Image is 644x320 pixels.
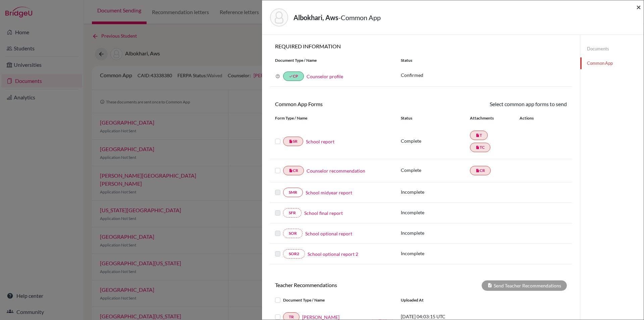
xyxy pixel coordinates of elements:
[293,13,338,21] strong: Albokhari, Aws
[476,133,480,137] i: insert_drive_file
[401,209,470,216] p: Incomplete
[396,296,496,304] div: Uploaded at
[307,167,365,174] a: Counselor recommendation
[283,188,303,197] a: SMR
[283,229,303,238] a: SOR
[308,250,358,258] a: School optional report 2
[636,3,641,11] button: Close
[289,74,293,78] i: done
[307,74,343,79] a: Counselor profile
[270,43,572,49] h6: REQUIRED INFORMATION
[401,115,470,121] div: Status
[512,115,553,121] div: Actions
[580,43,644,55] a: Documents
[283,249,305,259] a: SOR2
[401,250,470,257] p: Incomplete
[289,139,293,143] i: insert_drive_file
[283,208,302,218] a: SFR
[306,138,334,145] a: School report
[580,57,644,69] a: Common App
[396,57,572,63] div: Status
[304,210,343,217] a: School final report
[470,115,512,121] div: Attachments
[636,2,641,12] span: ×
[401,229,470,236] p: Incomplete
[470,166,491,175] a: insert_drive_fileCR
[482,280,567,291] div: Send Teacher Recommendations
[270,115,396,121] div: Form Type / Name
[401,137,470,144] p: Complete
[283,72,304,81] a: doneCP
[470,143,490,152] a: insert_drive_fileTC
[476,169,480,173] i: insert_drive_file
[270,57,396,63] div: Document Type / Name
[283,137,303,146] a: insert_drive_fileSR
[401,72,567,79] p: Confirmed
[476,145,480,149] i: insert_drive_file
[305,230,352,237] a: School optional report
[401,167,470,174] p: Complete
[401,188,470,195] p: Incomplete
[283,166,304,175] a: insert_drive_fileCR
[270,296,396,304] div: Document Type / Name
[289,169,293,173] i: insert_drive_file
[470,131,488,140] a: insert_drive_fileT
[401,313,491,320] p: [DATE] 04:03:15 UTC
[306,189,352,196] a: School midyear report
[421,100,572,108] div: Select common app forms to send
[338,13,381,21] span: - Common App
[270,101,421,107] h6: Common App Forms
[270,282,421,288] h6: Teacher Recommendations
